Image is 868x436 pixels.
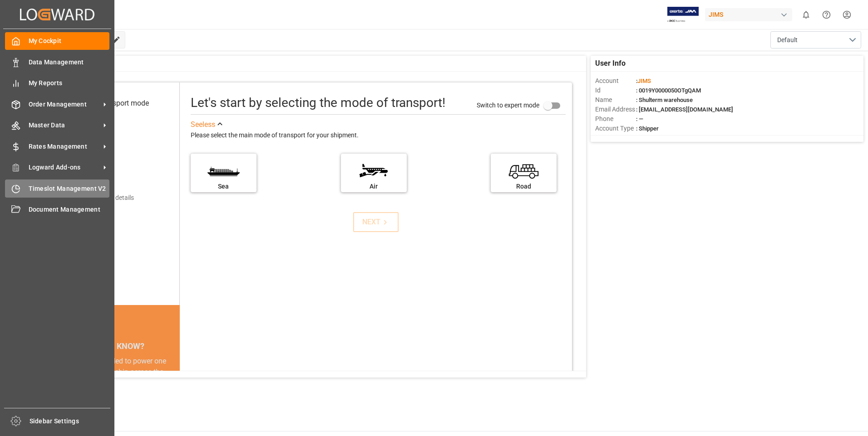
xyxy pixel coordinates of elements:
div: See less [191,119,215,130]
button: JIMS [705,6,796,23]
div: JIMS [705,8,792,21]
div: Sea [195,182,252,191]
span: Timeslot Management V2 [29,184,110,194]
span: : [636,78,651,84]
span: Phone [595,114,636,124]
span: My Reports [29,78,110,88]
span: Name [595,95,636,105]
span: : Shulterm warehouse [636,97,693,103]
span: Switch to expert mode [477,101,539,108]
div: NEXT [362,217,390,228]
a: Data Management [5,53,109,71]
span: : 0019Y0000050OTgQAM [636,87,701,94]
div: Add shipping details [77,193,134,203]
span: Default [777,35,798,45]
a: My Cockpit [5,32,109,50]
span: : [EMAIL_ADDRESS][DOMAIN_NAME] [636,106,733,113]
span: Logward Add-ons [29,163,100,172]
button: Help Center [816,5,837,25]
button: open menu [770,31,861,48]
div: Let's start by selecting the mode of transport! [191,93,445,112]
a: Timeslot Management V2 [5,179,109,197]
button: NEXT [353,212,399,232]
button: show 0 new notifications [796,5,816,25]
span: Id [595,86,636,95]
span: Document Management [29,205,110,214]
span: : — [636,116,643,122]
span: Rates Management [29,142,100,151]
div: Please select the main mode of transport for your shipment. [191,130,566,141]
span: Order Management [29,100,100,109]
span: My Cockpit [29,36,110,46]
div: Road [495,182,552,191]
span: Data Management [29,58,110,67]
button: next slide / item [167,356,180,432]
span: Account [595,76,636,86]
span: User Info [595,58,626,69]
span: Account Type [595,124,636,133]
img: Exertis%20JAM%20-%20Email%20Logo.jpg_1722504956.jpg [667,7,699,23]
span: : Shipper [636,125,659,132]
span: Master Data [29,121,100,130]
span: Sidebar Settings [30,417,111,426]
span: Email Address [595,105,636,114]
span: JIMS [637,78,651,84]
div: Air [345,182,402,191]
